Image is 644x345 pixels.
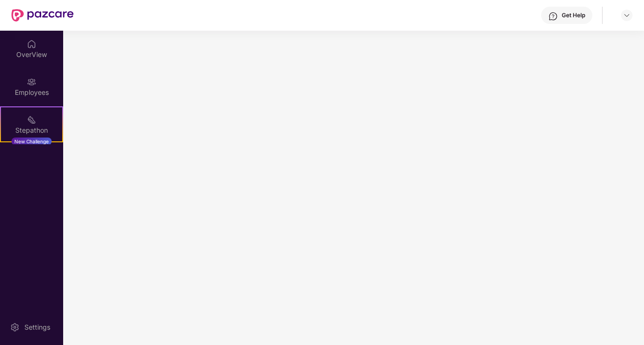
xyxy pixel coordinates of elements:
[562,11,585,19] div: Get Help
[623,11,631,19] img: svg+xml;base64,PHN2ZyBpZD0iRHJvcGRvd24tMzJ4MzIiIHhtbG5zPSJodHRwOi8vd3d3LnczLm9yZy8yMDAwL3N2ZyIgd2...
[11,138,52,145] div: New Challenge
[548,11,558,21] img: svg+xml;base64,PHN2ZyBpZD0iSGVscC0zMngzMiIgeG1sbnM9Imh0dHA6Ly93d3cudzMub3JnLzIwMDAvc3ZnIiB3aWR0aD...
[22,322,53,332] div: Settings
[1,126,62,135] div: Stepathon
[27,77,36,87] img: svg+xml;base64,PHN2ZyBpZD0iRW1wbG95ZWVzIiB4bWxucz0iaHR0cDovL3d3dy53My5vcmcvMjAwMC9zdmciIHdpZHRoPS...
[27,39,36,49] img: svg+xml;base64,PHN2ZyBpZD0iSG9tZSIgeG1sbnM9Imh0dHA6Ly93d3cudzMub3JnLzIwMDAvc3ZnIiB3aWR0aD0iMjAiIG...
[27,115,36,125] img: svg+xml;base64,PHN2ZyB4bWxucz0iaHR0cDovL3d3dy53My5vcmcvMjAwMC9zdmciIHdpZHRoPSIyMSIgaGVpZ2h0PSIyMC...
[10,322,20,332] img: svg+xml;base64,PHN2ZyBpZD0iU2V0dGluZy0yMHgyMCIgeG1sbnM9Imh0dHA6Ly93d3cudzMub3JnLzIwMDAvc3ZnIiB3aW...
[11,9,74,22] img: New Pazcare Logo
